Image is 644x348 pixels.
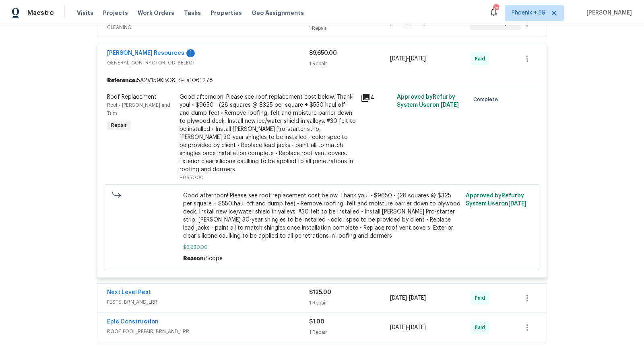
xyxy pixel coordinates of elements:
[183,256,205,261] span: Reason:
[390,56,407,62] span: [DATE]
[409,325,426,330] span: [DATE]
[390,295,407,301] span: [DATE]
[107,77,137,85] b: Reference:
[108,121,130,129] span: Repair
[107,319,159,325] a: Epic Construction
[309,50,337,56] span: $9,650.00
[309,24,389,32] div: 1 Repair
[390,55,426,63] span: -
[252,9,304,17] span: Geo Assignments
[473,95,501,104] span: Complete
[475,294,488,302] span: Paid
[107,50,184,56] a: [PERSON_NAME] Resources
[186,49,195,57] div: 1
[107,298,309,306] span: PESTS, BRN_AND_LRR
[409,56,426,62] span: [DATE]
[107,290,151,295] a: Next Level Pest
[508,201,526,207] span: [DATE]
[390,323,426,331] span: -
[27,9,54,17] span: Maestro
[205,256,223,261] span: Scope
[309,290,331,295] span: $125.00
[184,10,201,16] span: Tasks
[107,327,309,336] span: ROOF, POOL_REPAIR, BRN_AND_LRR
[475,55,488,63] span: Paid
[390,294,426,302] span: -
[180,93,356,174] div: Good afternoon! Please see roof replacement cost below. Thank you! • $9650 - (28 squares @ $325 p...
[97,73,547,88] div: 5A2V159KBQ8FS-fa1061278
[107,23,309,31] span: CLEANING
[107,103,170,116] span: Roof - [PERSON_NAME] and Trim
[441,102,459,108] span: [DATE]
[211,9,242,17] span: Properties
[466,193,526,207] span: Approved by Refurby System User on
[309,299,390,307] div: 1 Repair
[583,9,632,17] span: [PERSON_NAME]
[180,175,204,180] span: $9,650.00
[493,5,499,13] div: 795
[390,325,407,330] span: [DATE]
[309,319,324,325] span: $1.00
[107,59,309,67] span: GENERAL_CONTRACTOR, OD_SELECT
[103,9,128,17] span: Projects
[309,60,390,68] div: 1 Repair
[107,94,157,100] span: Roof Replacement
[77,9,93,17] span: Visits
[183,192,461,240] span: Good afternoon! Please see roof replacement cost below. Thank you! • $9650 - (28 squares @ $325 p...
[309,328,390,336] div: 1 Repair
[397,94,459,108] span: Approved by Refurby System User on
[512,9,545,17] span: Phoenix + 59
[183,243,461,251] span: $9,650.00
[475,323,488,331] span: Paid
[138,9,174,17] span: Work Orders
[409,295,426,301] span: [DATE]
[361,93,392,103] div: 4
